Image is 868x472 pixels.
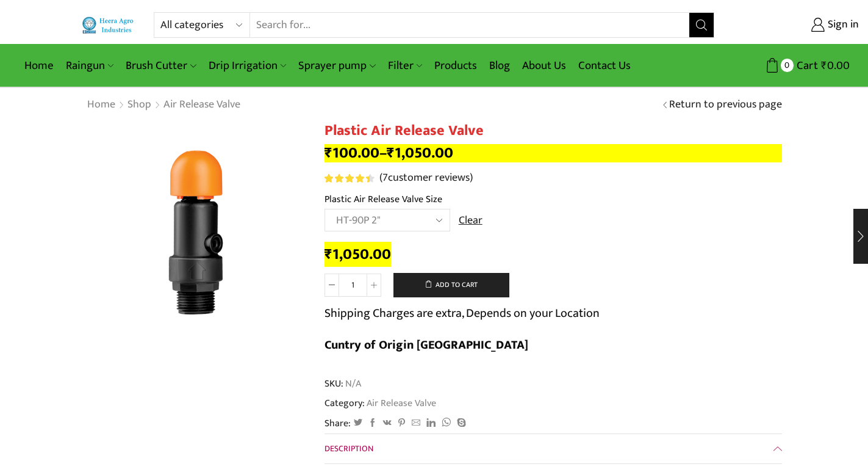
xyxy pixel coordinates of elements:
span: ₹ [325,242,332,267]
bdi: 100.00 [325,140,379,165]
bdi: 0.00 [821,56,850,75]
a: Contact Us [572,51,637,80]
input: Search for... [250,13,689,37]
p: – [325,144,782,162]
a: Brush Cutter [120,51,202,80]
a: Shop [127,97,152,113]
span: Cart [794,57,818,74]
button: Search button [689,13,714,37]
bdi: 1,050.00 [325,242,391,267]
button: Add to cart [393,273,509,297]
a: Return to previous page [669,97,782,113]
span: Description [325,441,373,456]
b: Cuntry of Origin [GEOGRAPHIC_DATA] [325,335,528,355]
span: Share: [325,416,351,430]
div: Rated 4.57 out of 5 [325,174,374,183]
span: Rated out of 5 based on customer ratings [325,174,370,183]
input: Product quantity [339,274,367,297]
a: Air Release Valve [365,395,436,411]
a: Air Release Valve [163,97,241,113]
span: 7 [382,169,388,187]
a: Drip Irrigation [203,51,292,80]
span: ₹ [821,56,827,75]
a: (7customer reviews) [379,170,473,186]
a: Sprayer pump [292,51,381,80]
nav: Breadcrumb [87,97,241,113]
a: Filter [382,51,428,80]
a: 0 Cart ₹0.00 [726,54,850,77]
span: 0 [781,59,794,71]
label: Plastic Air Release Valve Size [325,192,442,206]
bdi: 1,050.00 [387,140,453,165]
a: Description [325,434,782,463]
a: Clear options [459,213,482,229]
h1: Plastic Air Release Valve [325,122,782,140]
a: Raingun [60,51,120,80]
a: Home [18,51,60,80]
a: Home [87,97,116,113]
span: ₹ [325,140,332,165]
a: About Us [516,51,572,80]
p: Shipping Charges are extra, Depends on your Location [325,303,600,323]
span: SKU: [325,377,782,391]
span: Sign in [825,17,859,33]
a: Sign in [733,14,859,36]
span: 7 [325,174,376,183]
span: Category: [325,396,436,410]
span: ₹ [387,140,395,165]
a: Products [428,51,483,80]
span: N/A [343,377,361,391]
a: Blog [483,51,516,80]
